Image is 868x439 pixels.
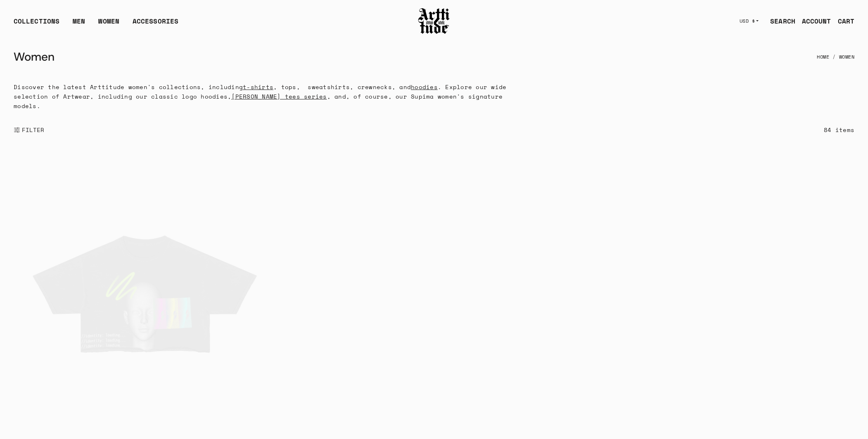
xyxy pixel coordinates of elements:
div: ACCESSORIES [133,16,178,33]
li: Women [829,48,854,66]
button: Show filters [14,121,45,139]
div: CART [838,16,854,26]
a: ACCOUNT [795,13,831,29]
button: USD $ [735,12,764,30]
a: t-shirts [243,83,273,91]
a: hoodies [411,83,438,91]
a: Open cart [831,13,854,29]
h1: Women [14,47,55,67]
img: Arttitude [417,7,451,35]
a: Home [817,48,829,66]
ul: Main navigation [7,16,185,33]
a: MEN [73,16,85,33]
span: USD $ [740,18,755,24]
a: WOMEN [98,16,119,33]
a: [PERSON_NAME] tees series [231,92,327,101]
div: 84 items [824,125,854,135]
p: Discover the latest Arttitude women's collections, including , tops, sweatshirts, crewnecks, and ... [14,82,516,111]
a: SEARCH [764,13,795,29]
img: Identity Loading 2.0 Cropped Tee [0,151,289,439]
div: COLLECTIONS [14,16,59,33]
span: FILTER [20,126,45,134]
